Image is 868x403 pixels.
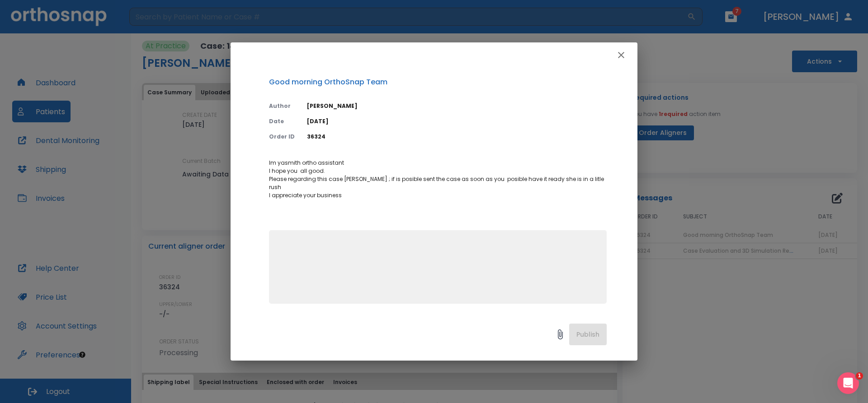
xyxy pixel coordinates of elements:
iframe: Intercom live chat [837,372,859,394]
p: Date [269,117,296,125]
p: [PERSON_NAME] [307,102,607,110]
p: Good morning OrthoSnap Team [269,77,607,88]
p: [DATE] [307,117,607,125]
p: Author [269,102,296,110]
span: 1 [856,372,863,380]
p: 36324 [307,133,607,141]
p: Order ID [269,133,296,141]
span: Im yasmith ortho assistant I hope you all good. Please regarding this case [PERSON_NAME] ; if is ... [269,159,605,199]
